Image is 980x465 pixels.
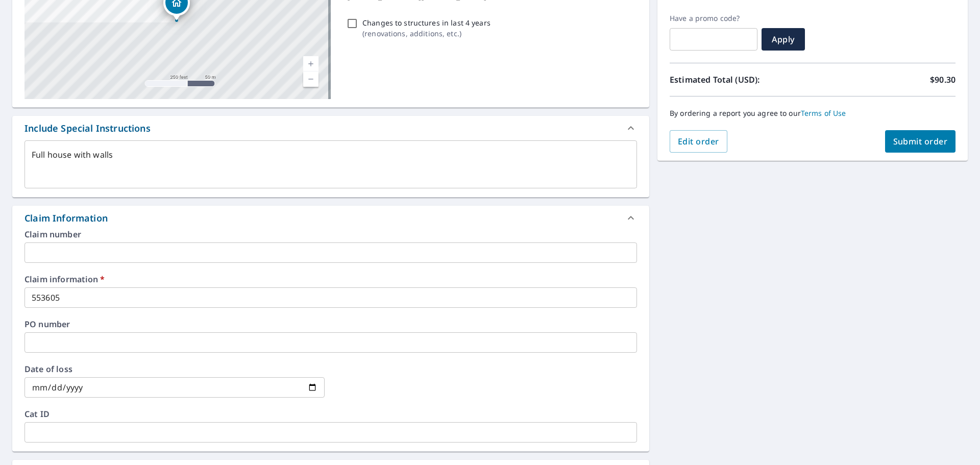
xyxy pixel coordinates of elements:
[801,108,846,118] a: Terms of Use
[24,230,637,238] label: Claim number
[12,206,649,230] div: Claim Information
[24,211,108,225] div: Claim Information
[24,320,637,328] label: PO number
[362,28,491,39] p: ( renovations, additions, etc. )
[893,136,948,147] span: Submit order
[24,365,325,373] label: Date of loss
[762,28,805,51] button: Apply
[24,121,151,135] div: Include Special Instructions
[362,17,491,28] p: Changes to structures in last 4 years
[670,130,727,153] button: Edit order
[303,71,318,87] a: Current Level 17, Zoom Out
[670,14,757,23] label: Have a promo code?
[930,74,955,86] p: $90.30
[770,34,797,45] span: Apply
[670,109,955,118] p: By ordering a report you agree to our
[24,410,637,418] label: Cat ID
[12,116,649,140] div: Include Special Instructions
[885,130,956,153] button: Submit order
[24,275,637,283] label: Claim information
[32,150,630,179] textarea: Full house with walls
[670,74,813,86] p: Estimated Total (USD):
[303,56,318,71] a: Current Level 17, Zoom In
[678,136,719,147] span: Edit order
